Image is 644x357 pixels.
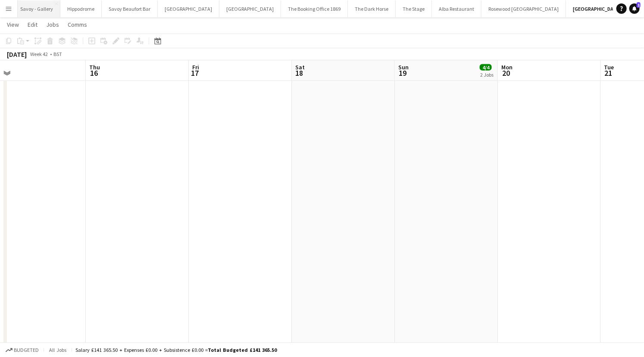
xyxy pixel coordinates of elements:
[637,2,641,8] span: 1
[53,51,62,57] div: BST
[24,19,41,30] a: Edit
[501,63,513,71] span: Mon
[46,21,59,28] span: Jobs
[294,68,305,78] span: 18
[14,347,39,353] span: Budgeted
[75,347,277,353] div: Salary £141 365.50 + Expenses £0.00 + Subsistence £0.00 =
[7,50,27,59] div: [DATE]
[566,0,628,17] button: [GEOGRAPHIC_DATA]
[3,19,22,30] a: View
[68,21,87,28] span: Comms
[64,19,91,30] a: Comms
[348,0,396,17] button: The Dark Horse
[480,64,492,71] span: 4/4
[295,63,305,71] span: Sat
[7,21,19,28] span: View
[4,345,40,355] button: Budgeted
[604,63,614,71] span: Tue
[43,19,63,30] a: Jobs
[60,0,102,17] button: Hippodrome
[89,63,100,71] span: Thu
[192,63,199,71] span: Fri
[47,347,68,353] span: All jobs
[629,3,640,14] a: 1
[28,51,50,57] span: Week 42
[88,68,100,78] span: 16
[158,0,219,17] button: [GEOGRAPHIC_DATA]
[480,71,494,78] div: 2 Jobs
[191,68,199,78] span: 17
[281,0,348,17] button: The Booking Office 1869
[603,68,614,78] span: 21
[219,0,281,17] button: [GEOGRAPHIC_DATA]
[397,68,409,78] span: 19
[432,0,481,17] button: Alba Restaurant
[28,21,38,28] span: Edit
[208,347,277,353] span: Total Budgeted £141 365.50
[102,0,158,17] button: Savoy Beaufort Bar
[396,0,432,17] button: The Stage
[398,63,409,71] span: Sun
[13,0,60,17] button: Savoy - Gallery
[481,0,566,17] button: Rosewood [GEOGRAPHIC_DATA]
[500,68,513,78] span: 20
